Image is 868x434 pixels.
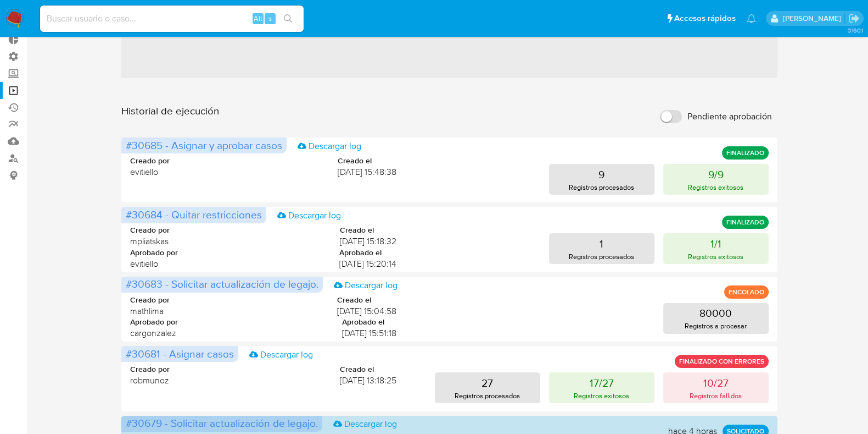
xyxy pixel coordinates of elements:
[782,13,844,24] p: julian.lasala@mercadolibre.com
[40,12,304,26] input: Buscar usuario o caso...
[268,13,272,24] span: s
[277,11,299,26] button: search-icon
[848,13,860,24] a: Salir
[674,13,736,24] span: Accesos rápidos
[747,14,756,23] a: Notificaciones
[254,13,262,24] span: Alt
[847,26,863,35] span: 3.160.1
